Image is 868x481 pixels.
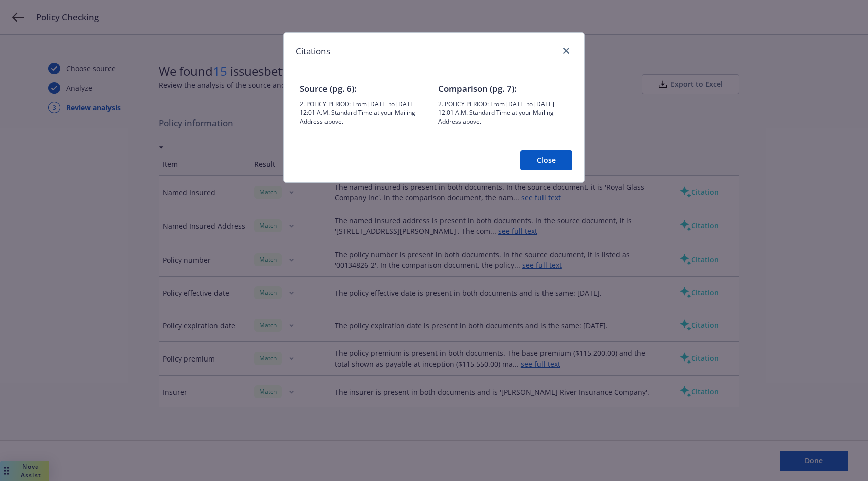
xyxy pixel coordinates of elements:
[300,100,430,126] span: 2. POLICY PERIOD: From [DATE] to [DATE] 12:01 A.M. Standard Time at your Mailing Address above.
[438,100,568,126] span: 2. POLICY PERIOD: From [DATE] to [DATE] 12:01 A.M. Standard Time at your Mailing Address above.
[296,45,330,58] h1: Citations
[300,82,430,95] span: Source (pg. 6):
[520,150,572,170] button: Close
[560,45,572,57] a: close
[438,82,568,95] span: Comparison (pg. 7):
